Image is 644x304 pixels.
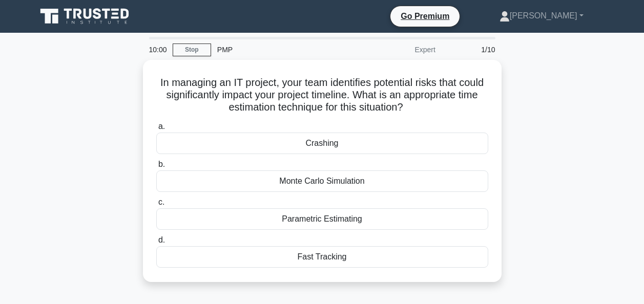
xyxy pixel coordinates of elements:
div: Crashing [156,133,488,154]
h5: In managing an IT project, your team identifies potential risks that could significantly impact y... [155,76,489,114]
div: PMP [211,39,352,60]
div: 10:00 [143,39,173,60]
span: b. [158,160,165,168]
span: d. [158,235,165,244]
div: 1/10 [442,39,502,60]
div: Parametric Estimating [156,208,488,230]
a: Stop [173,44,211,56]
div: Monte Carlo Simulation [156,170,488,192]
a: Go Premium [394,10,455,23]
div: Fast Tracking [156,246,488,268]
div: Expert [352,39,442,60]
span: a. [158,122,165,131]
a: [PERSON_NAME] [475,6,608,26]
span: c. [158,198,164,206]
